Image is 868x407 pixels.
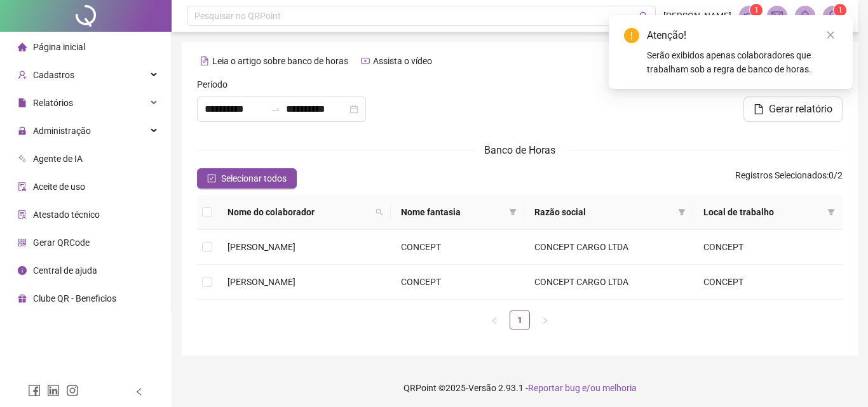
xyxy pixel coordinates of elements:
[510,310,530,330] li: 1
[28,384,41,397] span: facebook
[33,210,100,220] span: Atestado técnico
[18,126,27,135] span: lock
[826,30,835,39] span: close
[197,77,227,91] span: Período
[754,6,759,15] span: 1
[271,104,281,114] span: swap-right
[376,208,383,216] span: search
[66,384,79,397] span: instagram
[693,265,843,300] td: CONCEPT
[33,98,73,108] span: Relatórios
[33,293,116,304] span: Clube QR - Beneficios
[484,144,555,156] span: Banco de Horas
[135,387,144,396] span: left
[484,310,505,330] li: Página anterior
[528,383,637,393] span: Reportar bug e/ou melhoria
[33,42,85,52] span: Página inicial
[271,104,281,114] span: to
[534,205,673,219] span: Razão social
[647,48,837,76] div: Serão exibidos apenas colaboradores que trabalham sob a regra de banco de horas.
[535,310,555,330] button: right
[703,205,822,219] span: Local de trabalho
[33,70,74,80] span: Cadastros
[468,383,496,393] span: Versão
[825,203,837,222] span: filter
[834,4,846,17] sup: Atualize o seu contato no menu Meus Dados
[18,98,27,107] span: file
[754,104,764,114] span: file
[693,230,843,265] td: CONCEPT
[200,57,209,65] span: file-text
[373,203,386,222] span: search
[743,97,843,122] button: Gerar relatório
[18,238,27,247] span: qrcode
[624,28,639,43] span: exclamation-circle
[509,208,517,216] span: filter
[639,11,649,21] span: search
[769,102,832,117] span: Gerar relatório
[735,170,827,180] span: Registros Selecionados
[18,70,27,79] span: user-add
[227,205,370,219] span: Nome do colaborador
[824,28,837,42] a: Close
[33,265,97,276] span: Central de ajuda
[207,174,216,183] span: check-square
[227,277,295,287] span: [PERSON_NAME]
[391,230,524,265] td: CONCEPT
[824,6,843,25] img: 86015
[18,266,27,275] span: info-circle
[33,237,90,248] span: Gerar QRCode
[18,294,27,303] span: gift
[827,208,835,216] span: filter
[735,168,843,189] span: : 0 / 2
[18,182,27,191] span: audit
[535,310,555,330] li: Próxima página
[33,182,85,192] span: Aceite de uso
[541,317,549,324] span: right
[33,154,83,164] span: Agente de IA
[484,310,505,330] button: left
[47,384,60,397] span: linkedin
[221,171,287,185] span: Selecionar todos
[675,203,688,222] span: filter
[197,168,297,189] button: Selecionar todos
[18,43,27,51] span: home
[391,265,524,300] td: CONCEPT
[743,10,755,22] span: notification
[373,56,432,66] span: Assista o vídeo
[678,208,686,216] span: filter
[18,210,27,219] span: solution
[510,310,529,330] a: 1
[524,265,693,300] td: CONCEPT CARGO LTDA
[838,6,843,15] span: 1
[771,10,783,22] span: mail
[401,205,504,219] span: Nome fantasia
[799,10,811,22] span: bell
[524,230,693,265] td: CONCEPT CARGO LTDA
[663,9,731,23] span: [PERSON_NAME]
[361,57,370,65] span: youtube
[647,28,837,43] div: Atenção!
[750,4,763,17] sup: 1
[491,317,498,324] span: left
[506,203,519,222] span: filter
[212,56,348,66] span: Leia o artigo sobre banco de horas
[33,126,91,136] span: Administração
[227,242,295,252] span: [PERSON_NAME]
